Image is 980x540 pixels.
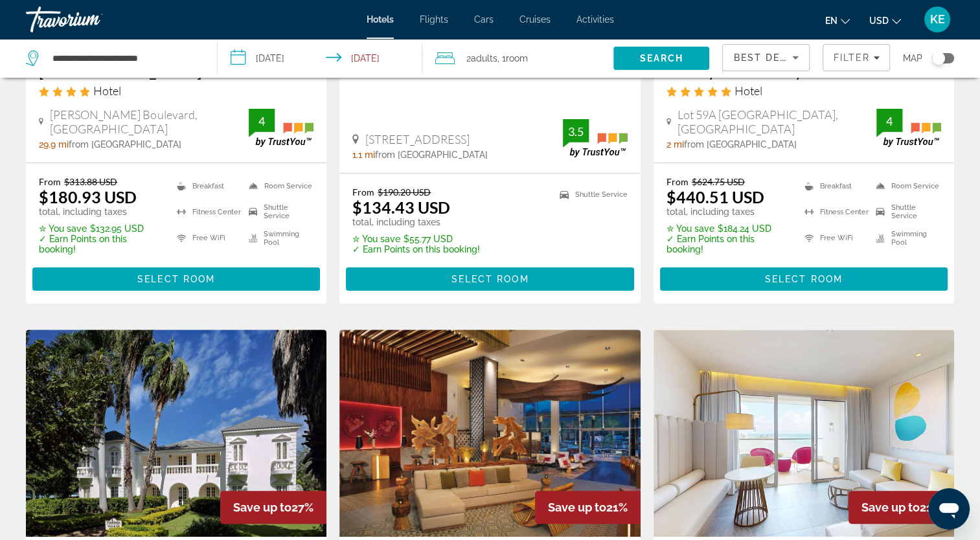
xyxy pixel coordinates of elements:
span: Room [506,53,528,63]
img: Breathless Montego Bay Adults Only All Inclusive [339,330,640,537]
li: Swimming Pool [242,229,314,248]
a: Cars [474,14,494,25]
span: 2 [466,49,497,67]
img: TrustYou guest rating badge [563,119,628,157]
ins: $134.43 USD [352,197,450,217]
p: ✓ Earn Points on this booking! [352,244,480,254]
span: Search [640,53,684,63]
li: Free WiFi [170,229,242,248]
li: Swimming Pool [869,229,941,248]
span: Best Deals [733,52,801,63]
span: 2 mi [667,139,684,150]
button: Toggle map [922,52,954,64]
li: Shuttle Service [869,202,941,221]
del: $624.75 USD [692,176,745,187]
li: Fitness Center [798,202,870,221]
span: Save up to [233,501,291,514]
span: From [352,186,374,197]
p: total, including taxes [39,207,161,217]
p: ✓ Earn Points on this booking! [39,234,161,254]
p: ✓ Earn Points on this booking! [667,234,788,254]
li: Breakfast [170,176,242,196]
div: 4 [876,113,902,129]
span: Save up to [548,501,606,514]
mat-select: Sort by [733,50,799,65]
span: 29.9 mi [39,139,69,150]
span: Adults [471,53,497,63]
span: KE [930,13,945,26]
ins: $440.51 USD [667,187,764,207]
p: $132.95 USD [39,223,161,234]
div: 4 [249,113,275,129]
span: ✮ You save [667,223,714,234]
img: TrustYou guest rating badge [876,109,941,147]
li: Free WiFi [798,229,870,248]
span: Select Room [451,274,529,284]
li: Room Service [869,176,941,196]
p: total, including taxes [667,207,788,217]
p: $55.77 USD [352,234,480,244]
a: Travorium [26,3,155,36]
input: Search hotel destination [51,49,198,68]
span: Lot 59A [GEOGRAPHIC_DATA], [GEOGRAPHIC_DATA] [678,107,876,136]
div: 4 star Hotel [39,84,313,98]
img: TrustYou guest rating badge [249,109,313,147]
li: Shuttle Service [553,186,628,203]
span: Map [903,49,922,67]
span: Save up to [861,501,920,514]
del: $313.88 USD [64,176,117,187]
li: Fitness Center [170,202,242,221]
button: Filters [823,44,890,71]
a: Select Room [660,270,948,284]
span: ✮ You save [39,223,87,234]
span: ✮ You save [352,234,400,244]
span: [PERSON_NAME] Boulevard, [GEOGRAPHIC_DATA] [50,107,249,136]
p: total, including taxes [352,217,480,227]
iframe: Button to launch messaging window [928,488,970,530]
del: $190.20 USD [378,186,431,197]
a: Select Room [346,270,633,284]
span: from [GEOGRAPHIC_DATA] [375,150,488,160]
span: Select Room [137,274,215,284]
span: From [667,176,689,187]
span: 1.1 mi [352,150,375,160]
a: Hotels [367,14,394,25]
button: Change currency [869,11,901,30]
a: Flights [420,14,448,25]
img: Princess Senses The Mangrove Resort Adults Only [654,330,954,537]
span: From [39,176,61,187]
span: [STREET_ADDRESS] [365,132,470,146]
li: Room Service [242,176,314,196]
img: Half Moon [26,330,326,537]
a: Cruises [519,14,551,25]
a: Select Room [32,270,320,284]
div: 5 star Hotel [667,84,941,98]
span: from [GEOGRAPHIC_DATA] [684,139,797,150]
span: en [825,16,838,26]
button: Travelers: 2 adults, 0 children [422,39,614,78]
button: Select Room [32,267,320,291]
span: Hotel [735,84,762,98]
div: 3.5 [563,124,589,139]
span: from [GEOGRAPHIC_DATA] [69,139,181,150]
span: Select Room [765,274,843,284]
button: Search [613,47,709,70]
span: USD [869,16,889,26]
span: Activities [576,14,614,25]
div: 21% [535,491,641,524]
button: Select Room [660,267,948,291]
span: Filter [833,52,870,63]
div: 27% [220,491,326,524]
button: Select Room [346,267,633,291]
span: , 1 [497,49,528,67]
button: User Menu [920,6,954,33]
p: $184.24 USD [667,223,788,234]
li: Shuttle Service [242,202,314,221]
